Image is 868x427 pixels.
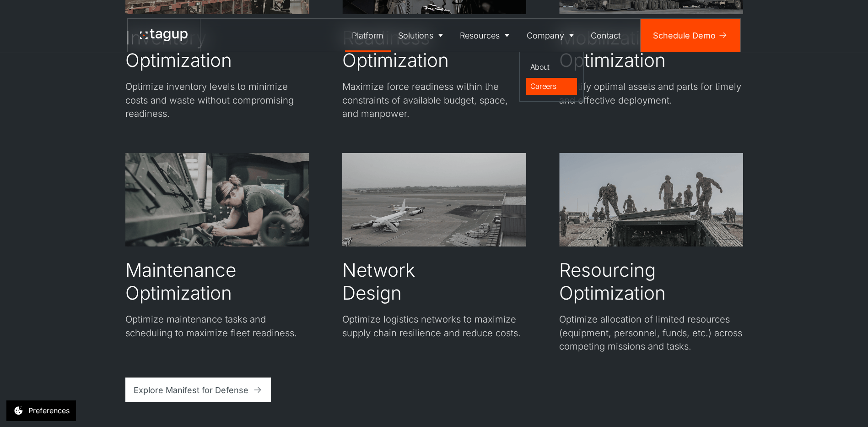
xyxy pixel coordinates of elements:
div: Careers [530,81,573,92]
div: Solutions [398,29,433,42]
div: Platform [352,29,383,42]
p: Optimize logistics networks to maximize supply chain resilience and reduce costs. [342,312,526,339]
div: Company [527,29,564,42]
h2: Network Design [342,259,526,304]
a: Explore Manifest for Defense [125,378,271,402]
a: Platform [345,19,391,52]
a: Resources [453,19,520,52]
a: Schedule Demo [641,19,740,52]
a: Solutions [391,19,453,52]
a: Contact [584,19,628,52]
p: Maximize force readiness within the constraints of available budget, space, and manpower. [342,80,526,120]
a: Careers [526,78,577,95]
p: Optimize inventory levels to minimize costs and waste without compromising readiness. [125,80,309,120]
p: Optimize maintenance tasks and scheduling to maximize fleet readiness. [125,312,309,339]
div: Preferences [28,405,70,416]
h2: Resourcing Optimization [559,259,743,304]
div: Resources [460,29,500,42]
div: Schedule Demo [653,29,716,42]
nav: Company [519,52,584,102]
div: Explore Manifest for Defense [134,384,248,396]
div: About [530,61,573,72]
p: Optimize allocation of limited resources (equipment, personnel, funds, etc.) across competing mis... [559,312,743,353]
h2: Maintenance Optimization [125,259,309,304]
p: Identify optimal assets and parts for timely and effective deployment. [559,80,743,107]
a: Company [519,19,584,52]
div: Contact [591,29,620,42]
a: About [526,59,577,76]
